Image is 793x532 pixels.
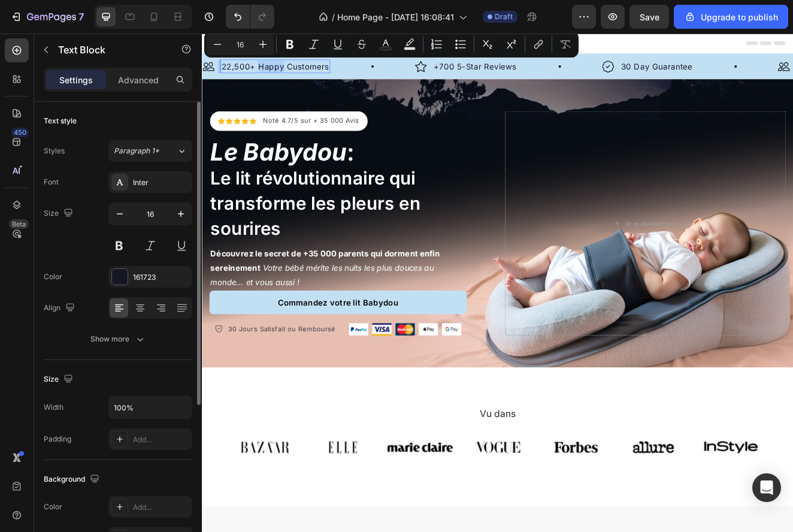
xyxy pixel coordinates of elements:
[108,140,192,162] button: Paragraph 1*
[225,488,305,518] img: gempages_578596860411773833-29f377b3-bffb-4f89-9106-47acdb1be2cb.svg
[674,5,788,29] button: Upgrade to publish
[74,101,190,113] p: Noté 4.7/5 sur + 35 000 Avis
[44,434,71,445] div: Padding
[36,454,683,471] h2: Rich Text Editor. Editing area: main
[37,455,682,470] p: Vu dans
[202,34,793,532] iframe: Design area
[700,33,715,48] img: gempages_578596860411773833-ba3f90d4-dd63-4e61-beff-559a77a24a9c.svg
[44,271,62,282] div: Color
[319,488,399,518] img: gempages_578596860411773833-359aab40-1aa5-431c-81d0-5b598d598351.svg
[629,5,669,29] button: Save
[495,11,513,22] span: Draft
[36,488,116,518] img: gempages_578596860411773833-af309c4c-1310-4067-8cfb-d03a974df532.svg
[337,11,454,23] span: Home Page - [DATE] 16:08:41
[30,352,164,368] div: Rich Text Editor. Editing area: main
[90,333,146,345] div: Show more
[44,205,75,222] div: Size
[133,177,189,188] div: Inter
[44,328,192,350] button: Show more
[9,128,322,254] h2: Rich Text Editor. Editing area: main
[32,354,162,366] p: 30 Jours Satisfait ou Remboursé
[509,488,589,518] img: gempages_578596860411773833-d83a1fd2-11d6-4d0a-ab3d-215454616225.svg
[509,33,596,47] p: 30 Day Guarantee
[10,262,289,291] strong: Découvrez le secret de +35 000 parents qui dorment enfin sereinement
[78,10,84,24] p: 7
[10,126,176,162] strong: Le Babydou
[5,5,89,29] button: 7
[10,279,282,309] i: Votre bébé mérite les nuits les plus douces au monde... et vous aussi !
[44,471,102,488] div: Background
[133,502,189,513] div: Add...
[640,12,659,22] span: Save
[514,226,578,236] div: Drop element here
[44,146,65,156] div: Styles
[109,397,192,418] input: Auto
[226,5,274,29] div: Undo/Redo
[131,488,211,518] img: gempages_578596860411773833-b67fa332-cac3-4878-bc14-9b1a73bb8027.svg
[10,129,320,253] p: ⁠⁠⁠⁠⁠⁠⁠
[114,146,159,156] span: Paragraph 1*
[204,31,579,58] div: Editor contextual toolbar
[92,321,239,333] span: Commandez votre lit Babydou
[118,74,159,86] p: Advanced
[9,219,29,229] div: Beta
[44,402,63,413] div: Width
[752,473,781,502] div: Open Intercom Messenger
[414,488,494,518] img: gempages_578596860411773833-bc5026e6-e2ec-48c7-a176-c0140873b620.svg
[603,488,683,518] img: gempages_578596860411773833-dc93055a-cb1e-493a-b7e2-f25858cfc5a4.svg
[44,116,77,126] div: Text style
[44,300,77,316] div: Align
[73,99,192,114] div: Rich Text Editor. Editing area: main
[10,163,265,250] span: Le lit révolutionnaire qui transforme les pleurs en sourires
[9,313,322,341] a: Commandez votre lit Babydou
[10,126,185,162] span: :
[58,43,160,57] p: Text Block
[684,11,778,23] div: Upgrade to publish
[133,272,189,283] div: 161723
[44,371,75,388] div: Size
[59,74,93,86] p: Settings
[332,11,335,23] span: /
[44,177,59,188] div: Font
[178,352,315,367] img: 495611768014373769-47762bdc-c92b-46d1-973d-50401e2847fe.png
[11,128,29,137] div: 450
[133,434,189,445] div: Add...
[9,258,322,312] div: Rich Text Editor. Editing area: main
[44,501,62,512] div: Color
